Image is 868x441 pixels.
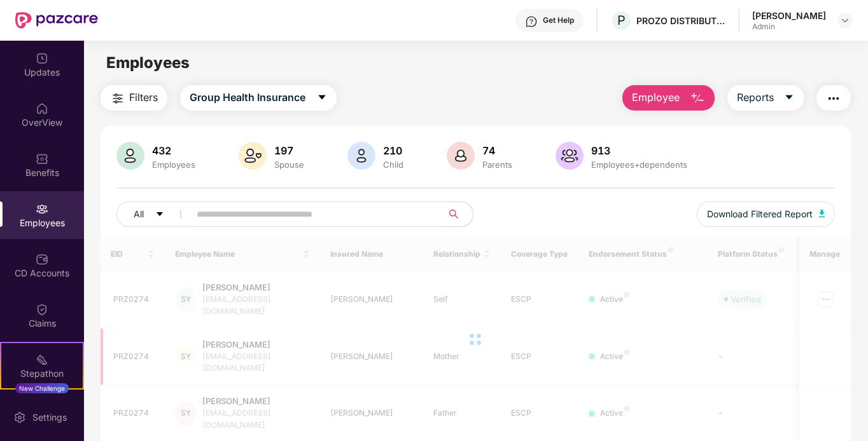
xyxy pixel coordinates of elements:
span: Reports [737,90,774,105]
div: 210 [381,144,406,157]
img: svg+xml;base64,PHN2ZyB4bWxucz0iaHR0cDovL3d3dy53My5vcmcvMjAwMC9zdmciIHhtbG5zOnhsaW5rPSJodHRwOi8vd3... [690,91,705,106]
div: Child [381,159,406,170]
img: svg+xml;base64,PHN2ZyB4bWxucz0iaHR0cDovL3d3dy53My5vcmcvMjAwMC9zdmciIHdpZHRoPSIyNCIgaGVpZ2h0PSIyNC... [826,91,841,106]
span: Download Filtered Report [707,207,813,221]
img: svg+xml;base64,PHN2ZyB4bWxucz0iaHR0cDovL3d3dy53My5vcmcvMjAwMC9zdmciIHhtbG5zOnhsaW5rPSJodHRwOi8vd3... [116,142,144,170]
button: search [442,201,473,227]
button: Download Filtered Report [697,201,836,227]
button: Reportscaret-down [727,85,804,111]
img: svg+xml;base64,PHN2ZyB4bWxucz0iaHR0cDovL3d3dy53My5vcmcvMjAwMC9zdmciIHdpZHRoPSIyMSIgaGVpZ2h0PSIyMC... [36,353,48,366]
div: 913 [589,144,690,157]
div: PROZO DISTRIBUTION PRIVATE LIMITED [636,15,725,27]
div: Settings [29,411,71,424]
div: Parents [480,159,515,170]
img: svg+xml;base64,PHN2ZyBpZD0iRW1wbG95ZWVzIiB4bWxucz0iaHR0cDovL3d3dy53My5vcmcvMjAwMC9zdmciIHdpZHRoPS... [36,203,48,215]
span: All [134,207,144,221]
div: New Challenge [15,383,69,393]
img: svg+xml;base64,PHN2ZyBpZD0iQ2xhaW0iIHhtbG5zPSJodHRwOi8vd3d3LnczLm9yZy8yMDAwL3N2ZyIgd2lkdGg9IjIwIi... [36,303,48,316]
button: Allcaret-down [116,201,194,227]
span: caret-down [784,92,794,104]
img: svg+xml;base64,PHN2ZyBpZD0iRHJvcGRvd24tMzJ4MzIiIHhtbG5zPSJodHRwOi8vd3d3LnczLm9yZy8yMDAwL3N2ZyIgd2... [840,15,850,25]
img: svg+xml;base64,PHN2ZyB4bWxucz0iaHR0cDovL3d3dy53My5vcmcvMjAwMC9zdmciIHdpZHRoPSIyNCIgaGVpZ2h0PSIyNC... [110,91,125,106]
img: svg+xml;base64,PHN2ZyBpZD0iSGVscC0zMngzMiIgeG1sbnM9Imh0dHA6Ly93d3cudzMub3JnLzIwMDAvc3ZnIiB3aWR0aD... [525,15,538,28]
img: svg+xml;base64,PHN2ZyBpZD0iVXBkYXRlZCIgeG1sbnM9Imh0dHA6Ly93d3cudzMub3JnLzIwMDAvc3ZnIiB3aWR0aD0iMj... [36,52,48,65]
div: [PERSON_NAME] [752,10,826,22]
img: New Pazcare Logo [15,12,98,29]
img: svg+xml;base64,PHN2ZyB4bWxucz0iaHR0cDovL3d3dy53My5vcmcvMjAwMC9zdmciIHhtbG5zOnhsaW5rPSJodHRwOi8vd3... [556,142,584,170]
div: Get Help [543,15,574,25]
div: 432 [150,144,198,157]
div: Employees [150,159,198,170]
span: Employee [632,90,680,105]
button: Employee [622,85,715,111]
img: svg+xml;base64,PHN2ZyB4bWxucz0iaHR0cDovL3d3dy53My5vcmcvMjAwMC9zdmciIHhtbG5zOnhsaW5rPSJodHRwOi8vd3... [819,210,825,217]
div: Employees+dependents [589,159,690,170]
span: search [442,209,466,219]
img: svg+xml;base64,PHN2ZyBpZD0iQ0RfQWNjb3VudHMiIGRhdGEtbmFtZT0iQ0QgQWNjb3VudHMiIHhtbG5zPSJodHRwOi8vd3... [36,253,48,266]
button: Group Health Insurancecaret-down [180,85,337,111]
div: 74 [480,144,515,157]
span: caret-down [155,210,164,220]
img: svg+xml;base64,PHN2ZyBpZD0iSG9tZSIgeG1sbnM9Imh0dHA6Ly93d3cudzMub3JnLzIwMDAvc3ZnIiB3aWR0aD0iMjAiIG... [36,102,48,115]
img: svg+xml;base64,PHN2ZyB4bWxucz0iaHR0cDovL3d3dy53My5vcmcvMjAwMC9zdmciIHhtbG5zOnhsaW5rPSJodHRwOi8vd3... [239,142,267,170]
img: svg+xml;base64,PHN2ZyBpZD0iQmVuZWZpdHMiIHhtbG5zPSJodHRwOi8vd3d3LnczLm9yZy8yMDAwL3N2ZyIgd2lkdGg9Ij... [36,153,48,165]
button: Filters [101,85,167,111]
span: Group Health Insurance [190,90,305,105]
span: Filters [129,90,158,105]
div: Admin [752,22,826,32]
div: 197 [272,144,307,157]
div: Spouse [272,159,307,170]
img: svg+xml;base64,PHN2ZyBpZD0iU2V0dGluZy0yMHgyMCIgeG1sbnM9Imh0dHA6Ly93d3cudzMub3JnLzIwMDAvc3ZnIiB3aW... [13,411,26,424]
img: svg+xml;base64,PHN2ZyB4bWxucz0iaHR0cDovL3d3dy53My5vcmcvMjAwMC9zdmciIHhtbG5zOnhsaW5rPSJodHRwOi8vd3... [447,142,475,170]
div: Stepathon [1,367,83,380]
span: P [617,13,626,28]
span: caret-down [317,92,327,104]
span: Employees [106,53,190,72]
img: svg+xml;base64,PHN2ZyB4bWxucz0iaHR0cDovL3d3dy53My5vcmcvMjAwMC9zdmciIHhtbG5zOnhsaW5rPSJodHRwOi8vd3... [347,142,375,170]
